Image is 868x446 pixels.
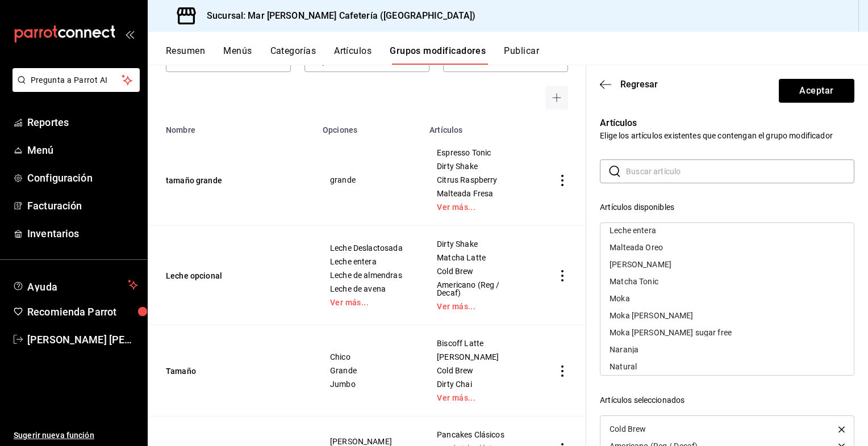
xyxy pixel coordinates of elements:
[557,365,568,377] button: actions
[330,367,408,375] span: Grande
[166,175,302,186] button: tamaño grande
[437,203,524,211] a: Ver más...
[330,353,408,361] span: Chico
[166,365,302,377] button: Tamaño
[437,162,524,170] span: Dirty Shake
[334,45,372,65] button: Artículos
[610,312,693,319] div: Moka [PERSON_NAME]
[27,304,138,319] span: Recomienda Parrot
[27,170,138,186] span: Configuración
[610,226,656,234] div: Leche entera
[600,201,854,213] div: Artículos disponibles
[504,45,539,65] button: Publicar
[148,119,316,134] th: Nombre
[437,302,524,310] a: Ver más...
[125,30,134,39] button: open_drawer_menu
[330,258,408,266] span: Leche entera
[610,294,630,302] div: Moka
[610,363,637,371] div: Natural
[437,380,524,388] span: Dirty Chai
[610,260,671,268] div: [PERSON_NAME]
[330,271,408,279] span: Leche de almendras
[437,254,524,262] span: Matcha Latte
[316,119,423,134] th: Opciones
[437,339,524,347] span: Biscoff Latte
[610,329,732,336] div: Moka [PERSON_NAME] sugar free
[27,278,123,292] span: Ayuda
[330,380,408,388] span: Jumbo
[600,130,854,141] p: Elige los artículos existentes que contengan el grupo modificador
[437,149,524,157] span: Espresso Tonic
[27,226,138,241] span: Inventarios
[600,239,854,256] div: Malteada Oreo
[626,160,854,183] input: Buscar artículo
[600,116,854,130] p: Artículos
[610,425,646,433] div: Cold Brew
[600,341,854,358] div: Naranja
[437,176,524,184] span: Citrus Raspberry
[390,45,486,65] button: Grupos modificadores
[330,176,408,184] span: grande
[600,273,854,290] div: Matcha Tonic
[600,358,854,375] div: Natural
[166,45,868,65] div: navigation tabs
[437,431,524,439] span: Pancakes Clásicos
[779,79,854,103] button: Aceptar
[27,332,138,347] span: [PERSON_NAME] [PERSON_NAME] [PERSON_NAME]
[198,9,476,23] h3: Sucursal: Mar [PERSON_NAME] Cafetería ([GEOGRAPHIC_DATA])
[31,74,122,86] span: Pregunta a Parrot AI
[437,240,524,248] span: Dirty Shake
[27,142,138,158] span: Menú
[437,367,524,375] span: Cold Brew
[437,281,524,297] span: Americano (Reg / Decaf)
[330,437,408,445] span: [PERSON_NAME]
[12,68,140,92] button: Pregunta a Parrot AI
[423,119,539,134] th: Artículos
[557,270,568,281] button: actions
[330,244,408,252] span: Leche Deslactosada
[600,222,854,239] div: Leche entera
[14,430,138,441] span: Sugerir nueva función
[27,198,138,213] span: Facturación
[620,79,658,90] span: Regresar
[600,394,854,406] div: Artículos seleccionados
[166,45,205,65] button: Resumen
[600,79,658,90] button: Regresar
[437,267,524,275] span: Cold Brew
[437,353,524,361] span: [PERSON_NAME]
[223,45,252,65] button: Menús
[610,346,639,354] div: Naranja
[166,270,302,281] button: Leche opcional
[600,324,854,341] div: Moka [PERSON_NAME] sugar free
[330,298,408,306] a: Ver más...
[610,277,658,285] div: Matcha Tonic
[27,115,138,130] span: Reportes
[8,82,140,94] a: Pregunta a Parrot AI
[437,394,524,402] a: Ver más...
[330,285,408,293] span: Leche de avena
[600,256,854,273] div: [PERSON_NAME]
[270,45,316,65] button: Categorías
[600,290,854,307] div: Moka
[437,190,524,197] span: Malteada Fresa
[610,243,663,251] div: Malteada Oreo
[557,175,568,186] button: actions
[600,307,854,324] div: Moka [PERSON_NAME]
